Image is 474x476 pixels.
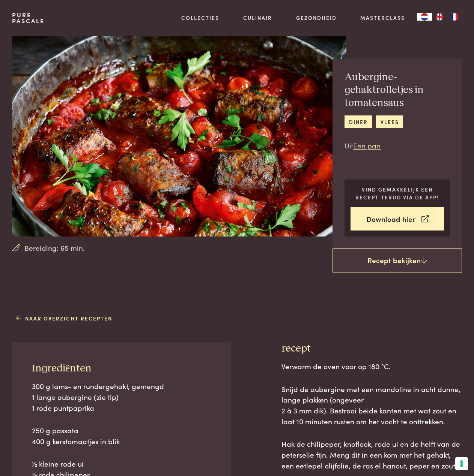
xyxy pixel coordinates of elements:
[32,381,164,391] span: 300 g lams- en rundergehakt, gemengd
[281,342,462,355] h3: recept
[32,363,92,374] span: Ingrediënten
[181,14,219,22] a: Collecties
[281,439,460,470] span: Hak de chilipeper, knoflook, rode ui en de helft van de peterselie fijn. Meng dit in een kom met ...
[432,13,462,21] ul: Language list
[32,392,119,402] span: 1 lange aubergine (zie tip)
[417,13,462,21] aside: Language selected: Nederlands
[417,13,432,21] a: NL
[243,14,272,22] a: Culinair
[353,140,381,150] a: Een pan
[351,207,444,231] a: Download hier
[345,115,372,128] a: diner
[281,405,456,426] span: 2 à 3 mm dik). Bestrooi beide kanten met wat zout en laat 10 minuten rusten om het vocht te ontt...
[12,36,346,237] img: Aubergine-gehaktrolletjes in tomatensaus
[12,12,45,24] a: PurePascale
[447,13,462,21] a: FR
[24,242,85,253] span: Bereiding: 65 min.
[296,14,337,22] a: Gezondheid
[417,13,432,21] div: Language
[455,457,468,470] button: Uw voorkeuren voor toestemming voor trackingtechnologieën
[345,140,450,151] p: Uit
[32,436,120,446] span: 400 g kerstomaatjes in blik
[333,248,462,272] a: Recept bekijken
[16,314,113,322] a: Naar overzicht recepten
[351,186,444,201] p: Vind gemakkelijk een recept terug via de app!
[432,13,447,21] a: EN
[281,384,460,405] span: Snijd de aubergine met een mandoline in acht dunne, lange plakken (ongeveer
[32,425,78,435] span: 250 g passata
[281,361,391,371] span: Verwarm de oven voor op 180 °C.
[360,14,405,22] a: Masterclass
[345,71,450,110] h2: Aubergine-gehaktrolletjes in tomatensaus
[32,403,94,413] span: 1 rode puntpaprika
[32,458,84,469] span: 1⁄2 kleine rode ui
[376,115,403,128] a: vlees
